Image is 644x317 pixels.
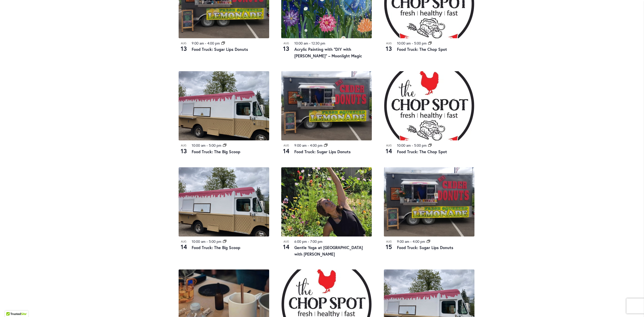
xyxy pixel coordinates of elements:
span: - [207,143,208,148]
span: 13 [281,44,291,53]
time: 5:00 pm [414,41,427,46]
img: THE CHOP SPOT PDX – Food Truck [384,71,474,140]
img: Food Truck: Sugar Lips Apple Cider Donuts [281,71,372,140]
span: 14 [179,243,189,251]
time: 10:00 am [192,143,206,148]
span: 13 [179,44,189,53]
a: Food Truck: The Chop Spot [397,47,447,52]
time: 4:00 pm [207,41,220,46]
span: 14 [281,243,291,251]
time: 4:00 pm [413,239,425,244]
img: e584ba9caeef8517f06b2e4325769a61 [281,167,372,236]
span: Aug [179,240,189,244]
span: 14 [384,147,394,155]
span: - [412,143,413,148]
span: Aug [179,143,189,148]
span: Aug [281,240,291,244]
span: - [410,239,412,244]
span: Aug [281,143,291,148]
a: Acrylic Painting with “DIY with [PERSON_NAME]” – Moonlight Magic [294,47,362,58]
time: 10:00 am [397,143,411,148]
time: 5:00 pm [414,143,427,148]
a: Food Truck: Sugar Lips Donuts [294,149,351,154]
span: Aug [384,143,394,148]
a: Food Truck: Sugar Lips Donuts [397,245,453,250]
time: 4:00 pm [310,143,323,148]
span: - [205,41,206,46]
time: 10:00 am [294,41,308,46]
span: Aug [281,41,291,46]
span: - [207,239,208,244]
a: Food Truck: Sugar Lips Donuts [192,47,248,52]
a: Gentle Yoga at [GEOGRAPHIC_DATA] with [PERSON_NAME] [294,245,363,257]
time: 10:00 am [192,239,206,244]
span: 15 [384,243,394,251]
span: 13 [384,44,394,53]
time: 12:30 pm [311,41,325,46]
a: Food Truck: The Chop Spot [397,149,447,154]
span: Aug [384,240,394,244]
time: 5:00 pm [209,143,221,148]
span: - [309,41,310,46]
time: 5:00 pm [209,239,221,244]
span: 13 [179,147,189,155]
iframe: Launch Accessibility Center [4,299,18,313]
span: Aug [384,41,394,46]
time: 6:00 pm [294,239,307,244]
a: Food Truck: The Big Scoop [192,149,240,154]
time: 7:00 pm [310,239,323,244]
span: Aug [179,41,189,46]
time: 9:00 am [294,143,307,148]
img: Food Truck: Sugar Lips Apple Cider Donuts [384,167,474,236]
time: 9:00 am [192,41,204,46]
span: 14 [281,147,291,155]
time: 9:00 am [397,239,409,244]
span: - [308,143,309,148]
time: 10:00 am [397,41,411,46]
span: - [308,239,309,244]
img: Food Truck: The Big Scoop [179,71,269,140]
span: - [412,41,413,46]
img: Food Truck: The Big Scoop [179,167,269,236]
a: Food Truck: The Big Scoop [192,245,240,250]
